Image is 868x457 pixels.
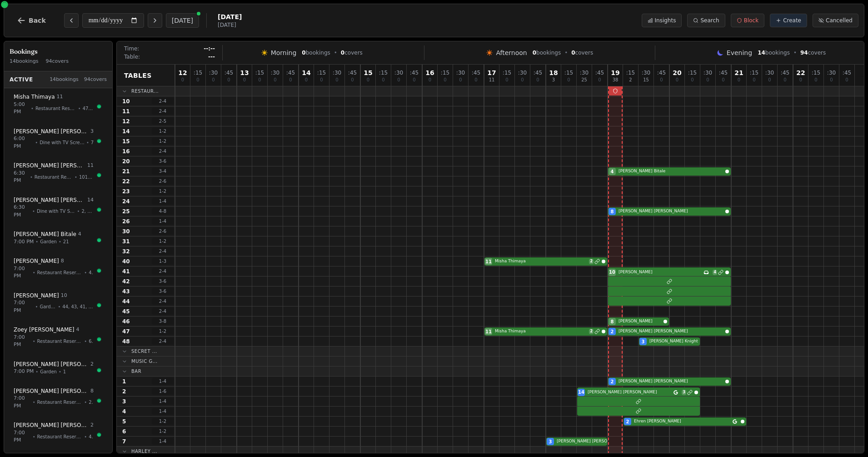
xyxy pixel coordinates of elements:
span: 0 [289,78,292,82]
span: 47 [89,433,94,440]
span: • [84,399,87,406]
span: 7:00 PM [14,265,31,280]
span: 13 [240,70,249,76]
span: [PERSON_NAME] [14,292,59,299]
span: • [35,303,38,310]
span: : 30 [333,70,341,75]
button: [DATE] [166,13,199,28]
span: [PERSON_NAME] [14,257,59,265]
button: Back [10,10,53,31]
span: [PERSON_NAME] Bitale [619,168,723,175]
span: 20 [673,70,681,76]
span: • [35,238,38,245]
span: Misha Thimaya [495,328,587,335]
span: Dine with TV Screen [37,208,75,215]
span: 40 [122,258,130,265]
span: Time: [124,45,139,52]
span: 15 [122,138,130,145]
span: : 45 [534,70,542,75]
span: • [59,238,61,245]
span: --:-- [204,45,215,52]
span: 18 [549,70,558,76]
span: 22 [796,70,805,76]
span: 2 - 4 [152,98,174,105]
span: 24 [122,198,130,205]
span: • [33,269,35,276]
span: : 45 [410,70,419,75]
span: 23 [122,188,130,195]
span: : 15 [812,70,820,75]
span: 1 - 2 [152,128,174,135]
span: : 15 [750,70,758,75]
span: 8 [61,257,64,265]
span: [PERSON_NAME] [PERSON_NAME] [14,387,89,395]
span: : 30 [456,70,465,75]
span: 2 [589,259,594,264]
span: 44 [122,298,130,305]
span: : 30 [703,70,712,75]
span: 101, 102 [79,174,94,181]
h3: Bookings [10,47,107,56]
span: 0 [305,78,308,82]
span: 30 [122,228,130,235]
span: 1 - 2 [152,188,174,195]
span: 3 [90,128,94,136]
span: 11 [87,162,94,170]
button: [PERSON_NAME] [PERSON_NAME]87:00 PM•Restaurant Reservation•25 [8,382,109,415]
span: 0 [830,78,833,82]
span: --- [208,53,215,60]
span: 0 [567,78,570,82]
span: Restaurant Reservation [37,399,83,406]
button: Block [731,14,764,27]
span: • [86,139,89,146]
span: [DATE] [218,12,242,21]
span: 7:00 PM [14,334,31,349]
span: Restaurant Reservation [37,338,83,345]
span: [PERSON_NAME] Bitale [14,231,76,238]
span: 21 [63,238,69,245]
span: 15 [364,70,372,76]
span: 1 - 2 [152,238,174,245]
span: 7:00 PM [14,238,34,246]
span: 2 - 4 [152,148,174,155]
span: covers [571,49,593,56]
span: : 15 [379,70,388,75]
button: Create [770,14,807,27]
span: 19 [611,70,619,76]
span: 0 [722,78,724,82]
span: 3 - 8 [152,318,174,325]
span: 0 [258,78,261,82]
span: Search [700,17,719,24]
span: 15 [643,78,649,82]
span: bookings [758,49,790,56]
span: 2 - 4 [152,338,174,345]
span: 3 - 6 [152,288,174,295]
button: [PERSON_NAME] 107:00 PM•Garden•44, 43, 41, 42 [8,287,109,320]
button: [PERSON_NAME] [PERSON_NAME]27:00 PM•Garden•1 [8,356,109,381]
span: Secret ... [131,348,157,355]
span: : 30 [271,70,279,75]
span: 2 [629,78,632,82]
span: 0 [814,78,817,82]
span: 0 [413,78,415,82]
span: 2 - 4 [152,298,174,305]
span: 10 [609,269,615,276]
span: Garden [40,303,56,310]
span: 0 [181,78,184,82]
span: 8 [611,318,614,325]
span: : 45 [224,70,233,75]
span: 11 [57,93,63,101]
span: 0 [505,78,508,82]
span: Restaurant Reservation [37,269,83,276]
span: 14 [122,128,130,135]
span: : 30 [580,70,589,75]
button: [PERSON_NAME] [PERSON_NAME]146:30 PM•Dine with TV Screen•2, 3, 4 [8,191,109,224]
span: 2 [611,328,614,335]
span: • [35,368,38,375]
span: 2 [611,378,614,385]
span: 2 [90,361,94,368]
span: 0 [783,78,786,82]
span: : 45 [843,70,851,75]
span: : 45 [657,70,666,75]
span: 11 [122,108,130,115]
